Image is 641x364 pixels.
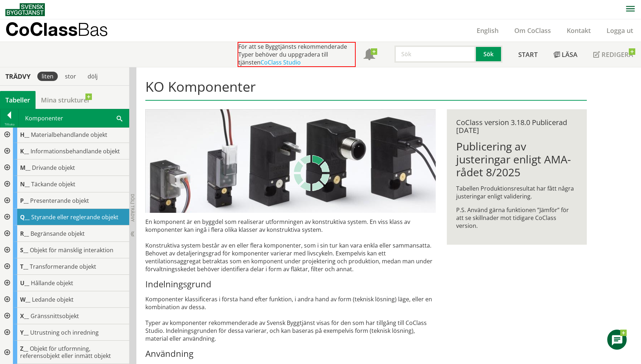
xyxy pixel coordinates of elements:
[20,296,31,303] span: W__
[394,45,476,63] input: Sök
[5,19,123,42] a: CoClassBas
[469,26,506,35] a: English
[36,91,95,109] a: Mina strukturer
[83,72,102,81] div: dölj
[31,147,120,155] span: Informationsbehandlande objekt
[585,42,641,67] a: Redigera
[456,185,577,200] p: Tabellen Produktionsresultat har fått några justeringar enligt validering.
[31,180,75,188] span: Täckande objekt
[30,329,99,336] span: Utrustning och inredning
[20,345,28,353] span: Z__
[20,147,29,155] span: K__
[456,119,577,134] div: CoClass version 3.18.0 Publicerad [DATE]
[20,312,29,320] span: X__
[31,213,118,221] span: Styrande eller reglerande objekt
[30,246,113,254] span: Objekt för mänsklig interaktion
[20,164,31,172] span: M__
[31,279,73,287] span: Hållande objekt
[20,131,29,139] span: H__
[238,42,356,67] div: För att se Byggtjänsts rekommenderade Typer behöver du uppgradera till tjänsten
[599,26,641,35] a: Logga ut
[20,213,30,221] span: Q__
[31,312,79,320] span: Gränssnittsobjekt
[20,329,29,336] span: Y__
[1,72,34,80] div: Trädvy
[37,72,58,81] div: liten
[510,42,546,67] a: Start
[0,121,18,127] div: Tillbaka
[20,180,30,188] span: N__
[130,194,136,222] span: Dölj trädvy
[20,345,111,360] span: Objekt för utformning, referensobjekt eller inmätt objekt
[19,109,129,127] div: Komponenter
[20,263,28,270] span: T__
[20,230,29,238] span: R__
[145,348,436,359] h3: Användning
[30,197,89,205] span: Presenterande objekt
[20,197,29,205] span: P__
[476,45,502,63] button: Sök
[559,26,599,35] a: Kontakt
[294,155,329,191] img: Laddar
[5,25,108,33] p: CoClass
[145,109,436,213] img: pilotventiler.jpg
[518,50,538,59] span: Start
[546,42,585,67] a: Läsa
[117,114,122,122] span: Sök i tabellen
[32,296,74,303] span: Ledande objekt
[364,49,375,61] span: Notifikationer
[456,206,577,230] p: P.S. Använd gärna funktionen ”Jämför” för att se skillnader mot tidigare CoClass version.
[31,131,107,139] span: Materialbehandlande objekt
[5,3,45,16] img: Svensk Byggtjänst
[61,72,80,81] div: stor
[261,58,301,66] a: CoClass Studio
[506,26,559,35] a: Om CoClass
[32,164,75,172] span: Drivande objekt
[145,279,436,289] h3: Indelningsgrund
[456,140,577,179] h1: Publicering av justeringar enligt AMA-rådet 8/2025
[78,19,108,40] span: Bas
[31,230,85,238] span: Begränsande objekt
[602,50,633,59] span: Redigera
[20,279,29,287] span: U__
[30,263,96,270] span: Transformerande objekt
[20,246,28,254] span: S__
[562,50,577,59] span: Läsa
[145,78,586,101] h1: KO Komponenter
